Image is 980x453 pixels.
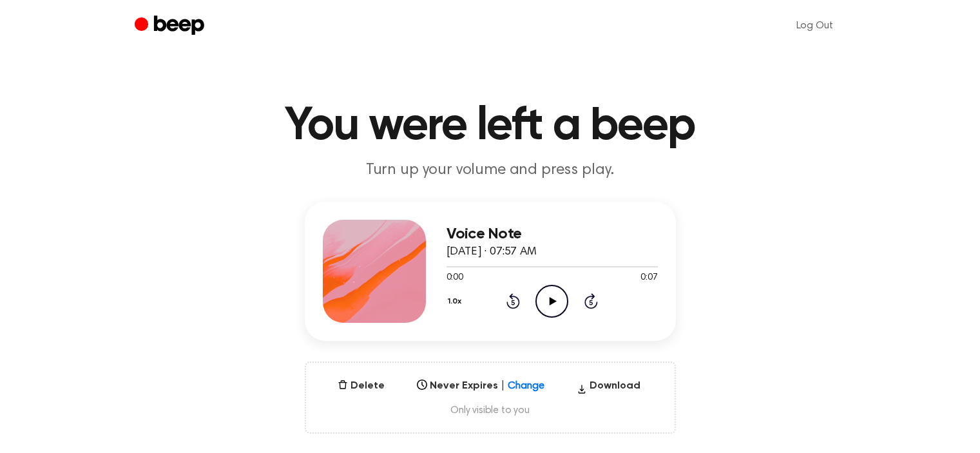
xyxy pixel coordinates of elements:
[640,271,657,285] span: 0:07
[243,160,738,181] p: Turn up your volume and press play.
[447,271,463,285] span: 0:00
[135,14,207,39] a: Beep
[160,103,820,149] h1: You were left a beep
[322,404,659,417] span: Only visible to you
[447,246,537,258] span: [DATE] · 07:57 AM
[447,226,658,243] h3: Voice Note
[447,291,466,313] button: 1.0x
[783,10,846,41] a: Log Out
[572,378,646,399] button: Download
[332,378,390,394] button: Delete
